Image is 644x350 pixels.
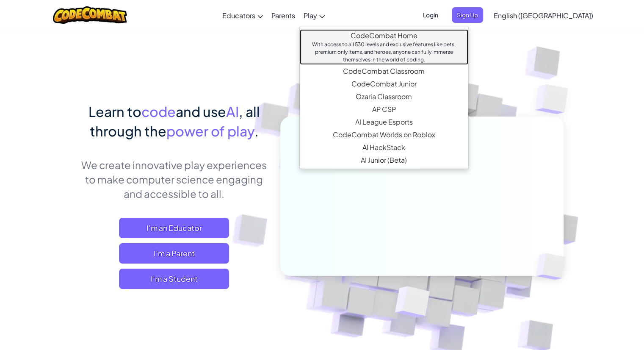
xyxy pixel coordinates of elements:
a: CodeCombat JuniorOur flagship K-5 curriculum features a progression of learning levels that teach... [300,78,468,90]
p: We create innovative play experiences to make computer science engaging and accessible to all. [81,158,268,201]
a: AI League EsportsAn epic competitive coding esports platform that encourages creative programming... [300,116,468,128]
a: English ([GEOGRAPHIC_DATA]) [489,4,597,27]
button: Login [418,7,443,23]
a: I'm a Parent [119,243,229,264]
span: code [141,103,176,120]
a: Parents [267,4,299,27]
a: Educators [218,4,267,27]
img: Overlap cubes [518,64,591,135]
span: power of play [166,122,254,139]
img: Overlap cubes [522,236,585,297]
span: AI [226,103,239,120]
a: CodeCombat Worlds on RobloxThis MMORPG teaches Lua coding and provides a real-world platform to c... [300,128,468,141]
span: . [254,122,259,139]
a: Play [299,4,329,27]
span: Learn to [88,103,141,120]
a: AI Junior (Beta)Introduces multimodal generative AI in a simple and intuitive platform designed s... [300,154,468,167]
div: With access to all 530 levels and exclusive features like pets, premium only items, and heroes, a... [308,41,460,64]
img: CodeCombat logo [53,6,127,24]
a: CodeCombat HomeWith access to all 530 levels and exclusive features like pets, premium only items... [300,29,468,65]
span: Play [304,11,317,20]
span: and use [176,103,226,120]
a: Ozaria ClassroomAn enchanting narrative coding adventure that establishes the fundamentals of com... [300,90,468,103]
a: CodeCombat Classroom [300,65,468,78]
a: AI HackStackThe first generative AI companion tool specifically crafted for those new to AI with ... [300,141,468,154]
img: Overlap cubes [374,268,450,339]
button: Sign Up [452,7,483,23]
span: English ([GEOGRAPHIC_DATA]) [494,11,593,20]
a: I'm an Educator [119,218,229,238]
a: AP CSPEndorsed by the College Board, our AP CSP curriculum provides game-based and turnkey tools ... [300,103,468,116]
span: Educators [222,11,255,20]
button: I'm a Student [119,269,229,289]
